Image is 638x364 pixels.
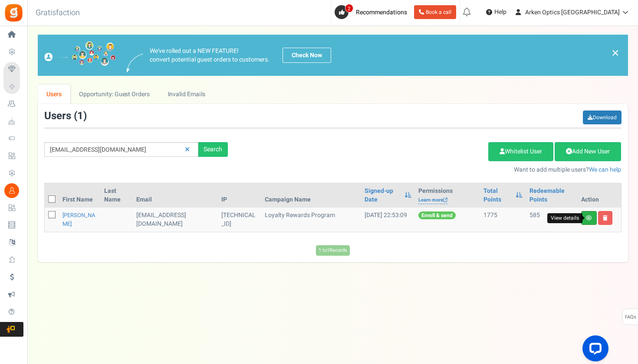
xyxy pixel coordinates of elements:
a: View details [581,211,597,225]
div: Search [198,142,228,157]
th: Permissions [415,183,480,208]
div: View details [547,213,582,223]
a: Check Now [283,48,331,63]
h3: Gratisfaction [26,4,89,22]
a: Total Points [483,187,511,204]
a: Users [38,84,71,104]
span: 1 [77,108,83,123]
td: Loyalty Rewards Program [261,208,361,232]
a: Whitelist User [488,142,553,161]
a: Opportunity: Guest Orders [70,84,158,104]
th: Last Name [101,183,133,208]
a: We can help [589,165,621,174]
td: 585 [526,208,578,232]
a: Add New User [555,142,621,161]
a: Reset [181,142,194,157]
a: 2 Recommendations [335,5,411,19]
a: Learn more [418,197,447,204]
th: Action [578,183,621,208]
a: [PERSON_NAME] [62,211,95,228]
th: Campaign Name [261,183,361,208]
span: FAQs [625,309,636,325]
h3: Users ( ) [44,110,87,122]
a: Redeemable Points [529,187,574,204]
p: We've rolled out a NEW FEATURE! convert potential guest orders to customers. [150,47,270,64]
a: × [612,48,619,58]
span: Arken Optics [GEOGRAPHIC_DATA] [525,8,620,17]
span: 2 [345,4,353,13]
td: [TECHNICAL_ID] [218,208,261,232]
th: First Name [59,183,101,208]
a: Book a call [414,5,456,19]
td: General [133,208,218,232]
td: [DATE] 22:53:09 [361,208,414,232]
img: Gratisfaction [4,3,23,23]
span: Help [492,8,506,16]
input: Search by email or name [44,142,198,157]
a: Download [583,110,622,124]
img: images [127,54,143,72]
a: Help [483,5,510,19]
td: 1775 [480,208,526,232]
p: Want to add multiple users? [241,166,622,174]
i: Delete user [603,215,608,221]
span: Recommendations [356,8,407,17]
a: Signed-up Date [365,187,400,204]
th: Email [133,183,218,208]
a: Invalid Emails [159,84,214,104]
th: IP [218,183,261,208]
img: images [44,41,116,69]
span: Enroll & send [418,211,456,219]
